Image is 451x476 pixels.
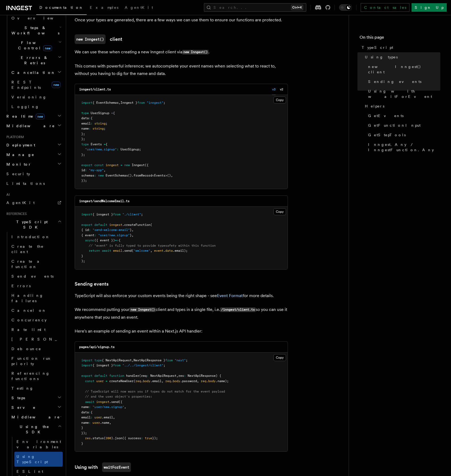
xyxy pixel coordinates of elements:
[85,390,225,393] span: // TypeScript will now warn you if types do not match for the event payload
[132,233,134,237] span: ,
[9,424,58,435] span: Using the SDK
[89,127,91,130] span: :
[9,393,63,403] button: Steps
[9,422,63,437] button: Using the SDK
[4,150,63,159] button: Manage
[11,284,31,288] span: Errors
[75,62,288,77] p: This comes with powerful inference; we autocomplete your event names when selecting what to react...
[128,174,132,177] span: ()
[102,358,132,362] span: { NextApiRequest
[85,395,152,398] span: // and the user object's properties:
[11,274,54,278] span: Send events
[91,116,92,120] span: {
[4,135,24,139] span: Platform
[132,249,134,253] span: (
[94,358,102,362] span: type
[11,244,44,254] span: Create the client
[102,415,113,419] span: .email
[366,140,440,155] a: Inngest.Any / InngestFunction.Any
[81,163,92,167] span: export
[171,379,173,383] span: .
[130,233,132,237] span: }
[92,363,113,367] span: { inngest }
[9,257,63,271] a: Create a function
[4,162,31,167] span: Monitor
[130,228,132,232] span: }
[11,95,47,99] span: Versioning
[81,415,91,419] span: email
[106,142,107,146] span: {
[150,374,176,378] span: NextApiRequest
[11,337,90,341] span: [PERSON_NAME]
[9,414,60,420] span: Middleware
[280,84,283,95] button: v2
[36,114,45,119] span: new
[4,198,63,207] a: AgentKit
[90,5,118,10] span: Examples
[176,374,178,378] span: ,
[143,379,150,383] span: body
[178,374,184,378] span: res
[4,179,63,188] a: Limitations
[85,238,94,242] span: async
[98,174,104,177] span: new
[132,358,134,362] span: ,
[139,147,141,151] span: ;
[4,13,63,111] div: Inngest Functions
[120,163,122,167] span: =
[11,327,46,332] span: Rate limit
[102,249,111,253] span: await
[89,168,104,172] span: "my-app"
[122,223,150,227] span: .createFunction
[4,111,63,121] button: Realtimenew
[186,358,188,362] span: ;
[130,307,156,312] code: new Inngest()
[115,238,119,242] span: =>
[216,379,229,383] span: .name);
[180,379,197,383] span: .password
[81,358,92,362] span: import
[368,89,440,99] span: Using with waitForEvent
[122,213,141,216] span: "./client"
[204,3,306,12] button: Search...Ctrl+K
[4,140,63,150] button: Deployment
[4,193,10,197] span: AI
[9,369,63,383] a: Referencing functions
[9,68,63,77] button: Cancellation
[368,113,404,118] span: GetEvents
[17,454,48,464] span: Using TypeScript
[4,142,35,148] span: Deployment
[139,374,147,378] span: (req
[85,400,94,404] span: await
[117,147,119,151] span: :
[9,344,63,354] a: Debounce
[124,163,130,167] span: new
[184,374,186,378] span: :
[122,249,132,253] span: .send
[9,271,63,281] a: Send events
[14,437,63,452] a: Environment variables
[368,79,421,84] span: Sending events
[368,123,421,128] span: GetFunctionInput
[75,327,288,335] p: Here's an example of sending an event within a Next.js API handler:
[113,213,120,216] span: from
[141,379,143,383] span: .
[9,25,59,36] span: Steps & Workflows
[96,400,109,404] span: inngest
[165,379,171,383] span: req
[96,379,104,383] span: user
[163,363,165,367] span: ;
[134,379,135,383] span: (
[366,121,440,130] a: GetFunctionInput
[6,172,30,176] span: Security
[79,87,111,91] code: inngest/client.ts
[91,111,109,115] span: UserSignup
[9,412,63,422] button: Middleware
[220,307,256,312] code: /inngest/client.ts
[85,147,117,151] span: "user/new.signup"
[94,233,96,237] span: :
[365,54,398,60] span: Using types
[4,121,63,131] button: Middleware
[363,101,440,111] a: Helpers
[173,379,180,383] span: body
